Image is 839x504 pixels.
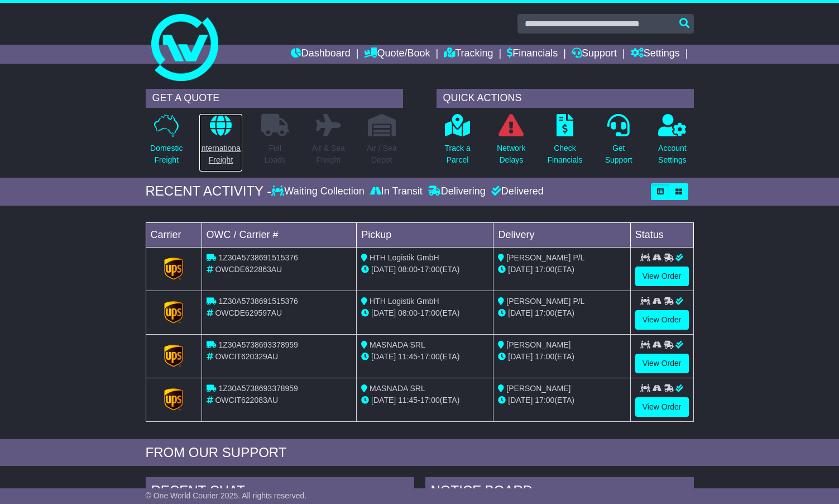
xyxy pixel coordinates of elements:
span: 1Z30A5738693378959 [218,340,298,349]
td: Status [630,222,693,247]
img: GetCarrierServiceLogo [164,345,183,367]
span: 1Z30A5738691515376 [218,297,298,306]
span: [DATE] [371,396,396,405]
span: 1Z30A5738691515376 [218,253,298,262]
span: 17:00 [420,396,440,405]
a: DomesticFreight [150,113,183,172]
div: - (ETA) [361,351,488,363]
span: [PERSON_NAME] P/L [506,297,584,306]
a: Support [572,45,617,64]
p: Air & Sea Freight [312,142,345,166]
div: Delivered [488,186,544,198]
span: [PERSON_NAME] [506,384,570,393]
div: FROM OUR SUPPORT [146,445,694,461]
span: [DATE] [371,308,396,317]
div: GET A QUOTE [146,89,403,108]
a: AccountSettings [658,113,687,172]
div: - (ETA) [361,264,488,275]
p: Get Support [605,142,632,166]
a: NetworkDelays [496,113,526,172]
span: [PERSON_NAME] [506,340,570,349]
span: 17:00 [420,352,440,361]
p: Track a Parcel [445,142,471,166]
p: Check Financials [547,142,582,166]
span: OWCIT620329AU [215,352,278,361]
div: - (ETA) [361,307,488,319]
span: MASNADA SRL [370,340,425,349]
div: Waiting Collection [271,186,367,198]
span: OWCDE622863AU [215,265,282,274]
span: [DATE] [508,352,533,361]
td: Delivery [493,222,630,247]
span: 17:00 [420,265,440,274]
a: GetSupport [605,113,633,172]
span: 1Z30A5738693378959 [218,384,298,393]
span: 08:00 [398,308,418,317]
span: 08:00 [398,265,418,274]
span: [DATE] [371,352,396,361]
p: International Freight [199,142,242,166]
a: Track aParcel [444,113,471,172]
a: View Order [635,310,689,330]
span: [PERSON_NAME] P/L [506,253,584,262]
div: (ETA) [498,351,625,363]
span: 17:00 [420,308,440,317]
p: Account Settings [658,142,687,166]
span: OWCDE629597AU [215,308,282,317]
span: HTH Logistik GmbH [370,297,439,306]
span: 17:00 [535,396,554,405]
p: Air / Sea Depot [367,142,397,166]
a: View Order [635,397,689,417]
a: Settings [631,45,680,64]
a: Tracking [444,45,493,64]
img: GetCarrierServiceLogo [164,301,183,324]
a: View Order [635,267,689,286]
span: HTH Logistik GmbH [370,253,439,262]
div: - (ETA) [361,394,488,406]
img: GetCarrierServiceLogo [164,258,183,280]
div: (ETA) [498,264,625,275]
td: OWC / Carrier # [202,222,357,247]
a: Dashboard [291,45,351,64]
span: 17:00 [535,308,554,317]
span: [DATE] [508,396,533,405]
div: In Transit [367,186,425,198]
span: MASNADA SRL [370,384,425,393]
span: 11:45 [398,352,418,361]
span: 11:45 [398,396,418,405]
span: 17:00 [535,352,554,361]
td: Pickup [357,222,493,247]
span: [DATE] [508,265,533,274]
span: 17:00 [535,265,554,274]
div: QUICK ACTIONS [437,89,694,108]
a: Financials [507,45,558,64]
div: (ETA) [498,394,625,406]
span: © One World Courier 2025. All rights reserved. [146,491,307,500]
a: CheckFinancials [546,113,583,172]
span: [DATE] [371,265,396,274]
p: Full Loads [261,142,289,166]
p: Network Delays [497,142,525,166]
a: InternationalFreight [199,113,243,172]
img: GetCarrierServiceLogo [164,388,183,411]
a: Quote/Book [364,45,430,64]
a: View Order [635,354,689,373]
span: OWCIT622083AU [215,396,278,405]
span: [DATE] [508,308,533,317]
div: (ETA) [498,307,625,319]
p: Domestic Freight [150,142,183,166]
div: RECENT ACTIVITY - [146,183,272,199]
td: Carrier [146,222,202,247]
div: Delivering [425,186,488,198]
